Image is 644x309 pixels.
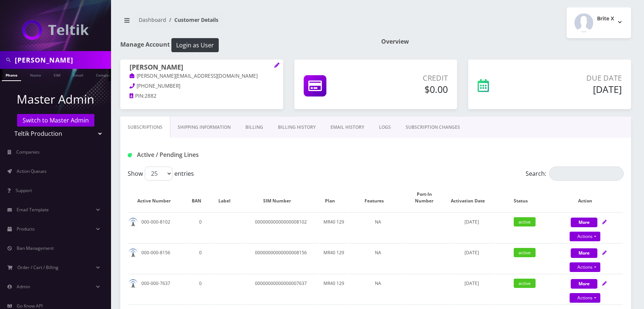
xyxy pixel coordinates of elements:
[170,40,219,48] a: Login as User
[188,274,213,304] td: 0
[92,69,117,80] a: Company
[130,73,258,80] a: [PERSON_NAME][EMAIL_ADDRESS][DOMAIN_NAME]
[368,73,448,84] p: Credit
[145,167,172,181] select: Showentries
[120,117,170,138] a: Subscriptions
[238,117,271,138] a: Billing
[130,63,274,72] h1: [PERSON_NAME]
[166,16,218,24] li: Customer Details
[139,16,166,23] a: Dashboard
[128,212,187,242] td: 000-000-8102
[130,93,145,100] a: PIN:
[120,12,370,33] nav: breadcrumb
[514,217,536,226] span: active
[214,184,242,212] th: Label: activate to sort column ascending
[2,69,21,81] a: Phone
[381,38,631,45] h1: Overview
[549,167,624,181] input: Search:
[137,83,180,89] span: [PHONE_NUMBER]
[464,249,479,256] span: [DATE]
[17,226,35,232] span: Products
[128,243,187,273] td: 000-000-8156
[120,38,370,52] h1: Manage Account
[17,245,54,251] span: Ban Management
[128,167,194,181] label: Show entries
[170,117,238,138] a: Shipping Information
[69,69,87,80] a: Email
[188,212,213,242] td: 0
[128,218,138,227] img: default.png
[15,53,109,67] input: Search in Company
[188,184,213,212] th: BAN: activate to sort column ascending
[243,184,319,212] th: SIM Number: activate to sort column ascending
[372,117,398,138] a: LOGS
[128,248,138,258] img: default.png
[128,274,187,304] td: 000-000-7637
[571,279,597,289] button: More
[597,16,614,22] h2: Brite X
[554,184,623,212] th: Action: activate to sort column ascending
[319,243,348,273] td: MR40 129
[17,114,94,127] a: Switch to Master Admin
[567,7,631,38] button: Brite X
[128,151,286,158] h1: Active / Pending Lines
[529,84,622,95] h5: [DATE]
[128,279,138,288] img: default.png
[26,69,45,80] a: Name
[570,262,600,272] a: Actions
[243,212,319,242] td: 00000000000000008102
[349,212,407,242] td: NA
[449,184,494,212] th: Activation Date: activate to sort column ascending
[570,293,600,303] a: Actions
[243,243,319,273] td: 00000000000000008156
[17,264,58,271] span: Order / Cart / Billing
[349,274,407,304] td: NA
[243,274,319,304] td: 00000000000000007637
[570,232,600,241] a: Actions
[188,243,213,273] td: 0
[50,69,64,80] a: SIM
[368,84,448,95] h5: $0.00
[526,167,624,181] label: Search:
[17,168,47,174] span: Action Queues
[323,117,372,138] a: EMAIL HISTORY
[319,212,348,242] td: MR40 129
[16,149,40,155] span: Companies
[171,38,219,52] button: Login as User
[128,184,187,212] th: Active Number: activate to sort column ascending
[319,274,348,304] td: MR40 129
[17,206,49,213] span: Email Template
[571,248,597,258] button: More
[16,187,32,194] span: Support
[145,93,157,99] span: 2882
[22,20,89,40] img: Teltik Production
[17,283,30,290] span: Admin
[349,243,407,273] td: NA
[319,184,348,212] th: Plan: activate to sort column ascending
[514,279,536,288] span: active
[464,280,479,286] span: [DATE]
[349,184,407,212] th: Features: activate to sort column ascending
[571,218,597,227] button: More
[128,153,132,157] img: Active / Pending Lines
[17,303,43,309] span: Go Know API
[271,117,323,138] a: Billing History
[464,219,479,225] span: [DATE]
[529,73,622,84] p: Due Date
[398,117,467,138] a: SUBSCRIPTION CHANGES
[408,184,448,212] th: Port-In Number: activate to sort column ascending
[495,184,554,212] th: Status: activate to sort column ascending
[514,248,536,257] span: active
